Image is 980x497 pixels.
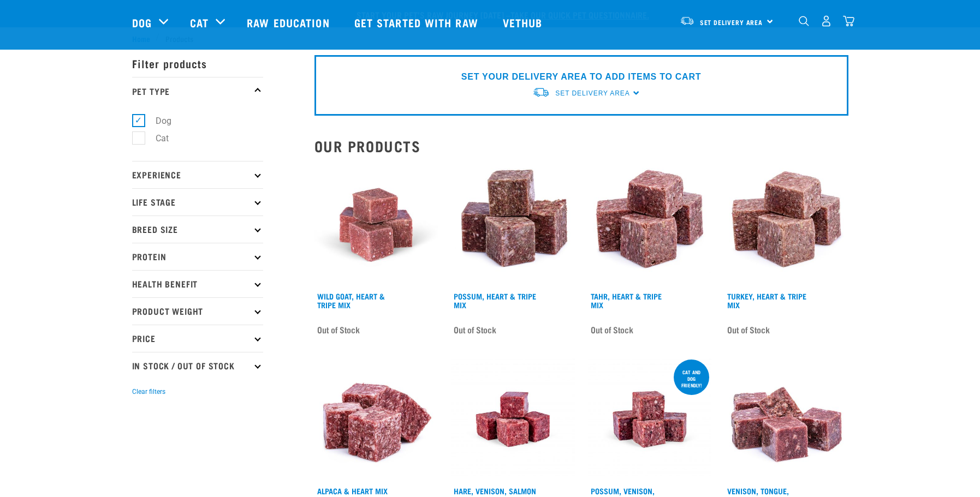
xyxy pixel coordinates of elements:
span: Set Delivery Area [555,89,629,97]
img: Rabbit Venison Salmon Organ 1688 [451,357,575,481]
a: Alpaca & Heart Mix [317,489,388,493]
p: Experience [132,161,263,188]
p: Life Stage [132,188,263,215]
img: Possum Venison Salmon Organ 1626 [588,357,712,481]
p: Price [132,325,263,352]
p: Protein [132,243,263,270]
p: Breed Size [132,215,263,243]
p: Pet Type [132,77,263,104]
p: Filter products [132,50,263,77]
a: Tahr, Heart & Tripe Mix [591,294,662,307]
h2: Our Products [314,137,848,154]
a: Dog [132,14,152,31]
p: In Stock / Out Of Stock [132,352,263,379]
img: home-icon-1@2x.png [799,16,809,26]
span: Set Delivery Area [700,20,763,24]
a: Wild Goat, Heart & Tripe Mix [317,294,385,307]
span: Out of Stock [454,321,496,338]
p: SET YOUR DELIVERY AREA TO ADD ITEMS TO CART [461,70,701,83]
img: Pile Of Cubed Venison Tongue Mix For Pets [724,357,848,481]
a: Get started with Raw [343,1,492,44]
div: cat and dog friendly! [674,364,709,393]
img: van-moving.png [532,87,550,98]
img: home-icon@2x.png [843,15,854,27]
img: user.png [821,15,832,27]
span: Out of Stock [317,321,360,338]
a: Vethub [492,1,556,44]
label: Dog [138,114,176,128]
a: Possum, Heart & Tripe Mix [454,294,536,307]
img: Goat Heart Tripe 8451 [314,163,438,287]
img: 1067 Possum Heart Tripe Mix 01 [451,163,575,287]
button: Clear filters [132,387,165,397]
a: Cat [190,14,209,31]
p: Health Benefit [132,270,263,297]
a: Turkey, Heart & Tripe Mix [727,294,806,307]
label: Cat [138,131,173,145]
img: Possum Chicken Heart Mix 01 [314,357,438,481]
span: Out of Stock [591,321,633,338]
a: Raw Education [236,1,343,44]
img: Tahr Heart Tripe Mix 01 [588,163,712,287]
span: Out of Stock [727,321,770,338]
img: Turkey Heart Tripe Mix 01 [724,163,848,287]
img: van-moving.png [680,16,694,26]
p: Product Weight [132,297,263,325]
